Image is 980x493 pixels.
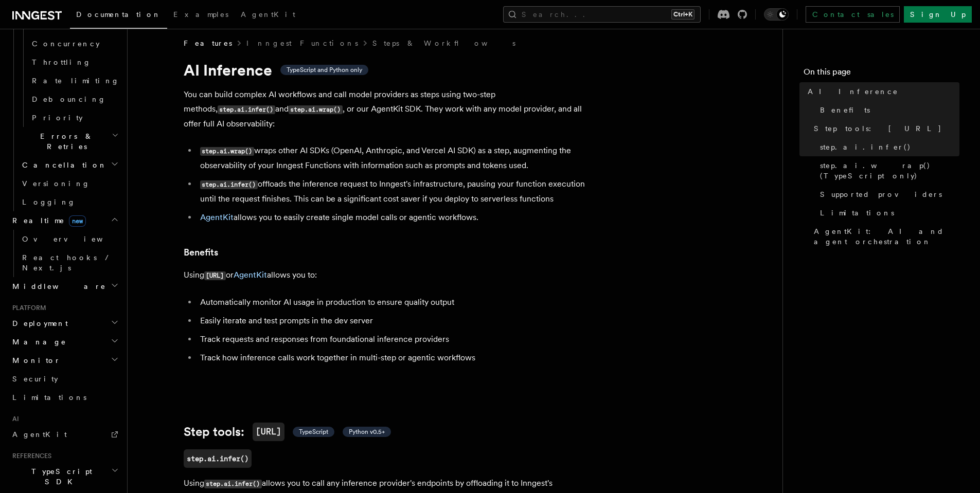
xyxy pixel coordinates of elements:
[814,123,942,134] span: Step tools: [URL]
[28,53,121,71] a: Throttling
[12,375,58,383] span: Security
[246,38,358,48] a: Inngest Functions
[8,304,46,312] span: Platform
[200,147,254,156] code: step.ai.wrap()
[8,388,121,407] a: Limitations
[197,143,595,173] li: wraps other AI SDKs (OpenAI, Anthropic, and Vercel AI SDK) as a step, augmenting the observabilit...
[289,105,343,114] code: step.ai.wrap()
[167,3,235,28] a: Examples
[18,160,107,170] span: Cancellation
[8,318,68,328] span: Deployment
[814,226,959,247] span: AgentKit: AI and agent orchestration
[184,38,232,48] span: Features
[8,466,111,487] span: TypeScript SDK
[816,138,959,156] a: step.ai.infer()
[8,230,121,277] div: Realtimenew
[503,6,701,23] button: Search...Ctrl+K
[235,3,301,28] a: AgentKit
[197,351,595,365] li: Track how inference calls work together in multi-step or agentic workflows
[32,58,91,66] span: Throttling
[22,253,113,272] span: React hooks / Next.js
[287,66,362,74] span: TypeScript and Python only
[372,38,515,48] a: Steps & Workflows
[8,277,121,296] button: Middleware
[18,193,121,211] a: Logging
[32,114,83,122] span: Priority
[22,179,90,188] span: Versioning
[816,185,959,204] a: Supported providers
[671,9,694,20] kbd: Ctrl+K
[8,337,66,347] span: Manage
[70,3,167,29] a: Documentation
[810,119,959,138] a: Step tools: [URL]
[28,71,121,90] a: Rate limiting
[820,160,959,181] span: step.ai.wrap() (TypeScript only)
[18,131,112,152] span: Errors & Retries
[8,452,51,460] span: References
[8,462,121,491] button: TypeScript SDK
[8,314,121,333] button: Deployment
[184,449,252,468] a: step.ai.infer()
[18,248,121,277] a: React hooks / Next.js
[12,393,86,401] span: Limitations
[241,10,295,19] span: AgentKit
[28,108,121,127] a: Priority
[804,82,959,101] a: AI Inference
[299,428,328,436] span: TypeScript
[234,270,267,280] a: AgentKit
[8,425,121,444] a: AgentKit
[904,6,972,23] a: Sign Up
[349,428,385,436] span: Python v0.5+
[816,204,959,222] a: Limitations
[32,95,106,103] span: Debouncing
[204,480,262,488] code: step.ai.infer()
[8,215,86,226] span: Realtime
[184,268,595,283] p: Using or allows you to:
[204,271,226,280] code: [URL]
[8,281,106,291] span: Middleware
[808,86,898,97] span: AI Inference
[8,370,121,388] a: Security
[820,142,911,152] span: step.ai.infer()
[18,127,121,156] button: Errors & Retries
[184,245,218,260] a: Benefits
[200,212,234,222] a: AgentKit
[184,61,595,79] h1: AI Inference
[218,105,275,114] code: step.ai.infer()
[253,423,284,441] code: [URL]
[820,189,942,199] span: Supported providers
[18,230,121,248] a: Overview
[810,222,959,251] a: AgentKit: AI and agent orchestration
[184,87,595,131] p: You can build complex AI workflows and call model providers as steps using two-step methods, and ...
[28,90,121,108] a: Debouncing
[32,77,119,85] span: Rate limiting
[12,430,67,439] span: AgentKit
[197,177,595,206] li: offloads the inference request to Inngest's infrastructure, pausing your function execution until...
[18,174,121,193] a: Versioning
[197,314,595,328] li: Easily iterate and test prompts in the dev server
[764,8,789,21] button: Toggle dark mode
[76,10,161,19] span: Documentation
[173,10,228,19] span: Examples
[197,210,595,225] li: allows you to easily create single model calls or agentic workflows.
[22,235,128,243] span: Overview
[197,332,595,346] li: Track requests and responses from foundational inference providers
[200,180,258,189] code: step.ai.infer()
[32,40,100,48] span: Concurrency
[69,215,86,227] span: new
[816,156,959,185] a: step.ai.wrap() (TypeScript only)
[22,198,76,206] span: Logging
[28,34,121,53] a: Concurrency
[820,208,894,218] span: Limitations
[197,295,595,309] li: Automatically monitor AI usage in production to ensure quality output
[8,333,121,351] button: Manage
[804,66,959,82] h4: On this page
[820,105,870,115] span: Benefits
[184,423,391,441] a: Step tools:[URL] TypeScript Python v0.5+
[8,211,121,230] button: Realtimenew
[18,156,121,174] button: Cancellation
[806,6,900,23] a: Contact sales
[8,355,61,366] span: Monitor
[8,351,121,370] button: Monitor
